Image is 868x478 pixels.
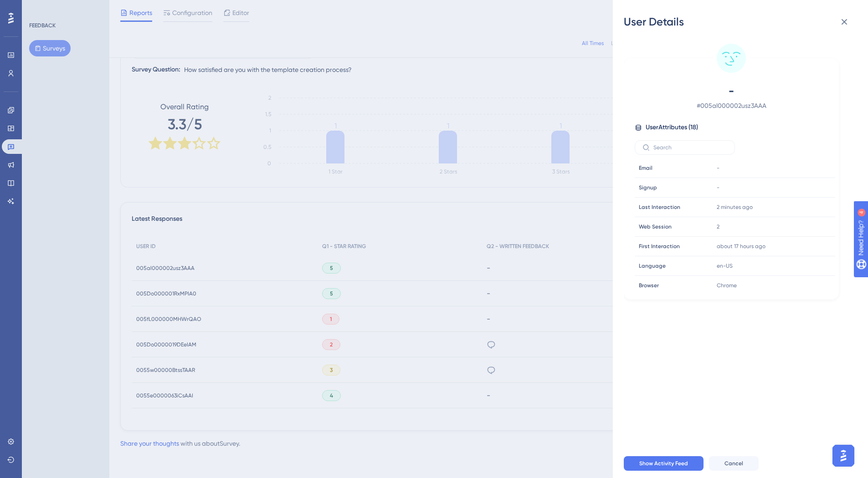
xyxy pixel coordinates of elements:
span: - [717,184,719,191]
span: Need Help? [21,2,57,13]
button: Show Activity Feed [624,456,704,471]
span: Language [639,262,666,270]
span: # 005al000002usz3AAA [651,100,812,111]
span: en-US [717,262,733,270]
span: Chrome [717,282,737,289]
span: Show Activity Feed [639,460,688,467]
span: User Attributes ( 18 ) [646,122,698,133]
time: 2 minutes ago [717,204,753,210]
time: about 17 hours ago [717,243,765,249]
span: Signup [639,184,657,191]
span: Web Session [639,223,672,230]
span: Browser [639,282,659,289]
div: 4 [63,5,66,12]
button: Cancel [709,456,759,471]
span: Last Interaction [639,203,680,211]
input: Search [653,144,727,151]
span: - [717,164,719,172]
span: Email [639,164,652,172]
iframe: UserGuiding AI Assistant Launcher [830,442,857,469]
span: First Interaction [639,243,680,250]
span: - [651,84,812,98]
span: 2 [717,223,719,230]
span: Cancel [724,460,743,467]
div: User Details [624,15,857,29]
